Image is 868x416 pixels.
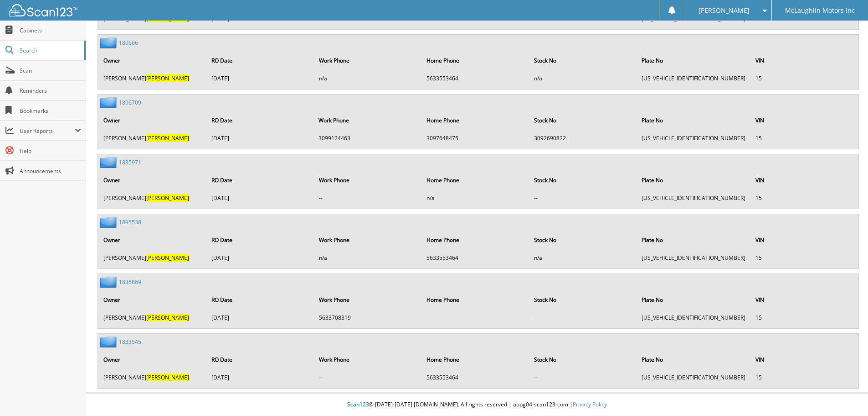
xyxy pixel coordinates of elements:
span: Scan123 [347,400,369,408]
th: Stock No [529,171,636,190]
th: Stock No [529,51,636,70]
img: folder2.png [100,97,119,108]
span: [PERSON_NAME] [146,134,189,142]
td: n/a [314,250,421,265]
a: 1833545 [119,338,141,346]
img: folder2.png [100,216,119,228]
th: Owner [99,350,206,369]
th: Owner [99,111,206,130]
a: 1895538 [119,218,141,226]
th: Home Phone [422,290,529,309]
th: Stock No [529,231,636,249]
a: 189666 [119,39,138,47]
th: Owner [99,51,206,70]
th: RO Date [207,111,313,130]
td: [PERSON_NAME] [99,190,206,205]
td: [PERSON_NAME] [99,370,206,385]
td: 3097648475 [422,131,529,146]
span: [PERSON_NAME] [699,8,750,13]
td: [US_VEHICLE_IDENTIFICATION_NUMBER] [637,370,750,385]
td: [DATE] [207,370,313,385]
iframe: Chat Widget [822,372,868,416]
th: Plate No [637,290,750,309]
th: Work Phone [314,350,421,369]
th: Work Phone [314,111,421,130]
td: 5633553464 [422,370,529,385]
span: [PERSON_NAME] [146,314,189,321]
th: Work Phone [314,231,421,249]
th: Work Phone [314,51,421,70]
td: 5633553464 [422,250,529,265]
th: Owner [99,171,206,190]
td: 5633553464 [422,71,529,86]
a: 1835869 [119,278,141,286]
span: Help [20,147,81,155]
td: [DATE] [207,310,313,325]
img: folder2.png [100,37,119,48]
th: VIN [751,51,858,70]
th: Owner [99,231,206,249]
div: © [DATE]-[DATE] [DOMAIN_NAME]. All rights reserved | appg04-scan123-com | [86,394,868,416]
th: Home Phone [422,171,529,190]
span: Search [20,47,80,54]
td: 15 [751,131,858,146]
td: [US_VEHICLE_IDENTIFICATION_NUMBER] [637,71,750,86]
th: RO Date [207,51,313,70]
th: Plate No [637,171,750,190]
span: Bookmarks [20,107,81,115]
span: User Reports [20,127,75,135]
th: Stock No [529,350,636,369]
span: Reminders [20,87,81,95]
img: folder2.png [100,276,119,288]
img: folder2.png [100,336,119,348]
td: -- [529,370,636,385]
th: RO Date [207,290,313,309]
td: [PERSON_NAME] [99,71,206,86]
th: Home Phone [422,51,529,70]
th: RO Date [207,231,313,249]
td: 15 [751,370,858,385]
td: -- [422,310,529,325]
th: VIN [751,171,858,190]
span: [PERSON_NAME] [146,254,189,262]
th: Stock No [529,111,636,130]
td: 15 [751,250,858,265]
th: Owner [99,290,206,309]
span: [PERSON_NAME] [146,74,189,82]
th: VIN [751,231,858,249]
td: -- [529,310,636,325]
td: [DATE] [207,190,313,205]
td: 3092690822 [529,131,636,146]
td: -- [314,190,421,205]
th: RO Date [207,350,313,369]
td: [PERSON_NAME] [99,131,206,146]
th: Home Phone [422,111,529,130]
th: VIN [751,111,858,130]
td: 15 [751,190,858,205]
td: 15 [751,71,858,86]
th: VIN [751,350,858,369]
td: [US_VEHICLE_IDENTIFICATION_NUMBER] [637,310,750,325]
span: McLaughlin Motors Inc [785,8,855,13]
th: VIN [751,290,858,309]
td: n/a [529,71,636,86]
td: [DATE] [207,131,313,146]
span: Cabinets [20,26,81,34]
th: Plate No [637,350,750,369]
span: [PERSON_NAME] [146,194,189,202]
td: [US_VEHICLE_IDENTIFICATION_NUMBER] [637,190,750,205]
th: Home Phone [422,231,529,249]
td: [US_VEHICLE_IDENTIFICATION_NUMBER] [637,250,750,265]
span: [PERSON_NAME] [146,374,189,381]
th: Home Phone [422,350,529,369]
td: n/a [314,71,421,86]
td: -- [314,370,421,385]
td: n/a [422,190,529,205]
td: [DATE] [207,71,313,86]
th: Plate No [637,51,750,70]
a: Privacy Policy [573,400,607,408]
span: Announcements [20,167,81,175]
td: n/a [529,250,636,265]
td: [US_VEHICLE_IDENTIFICATION_NUMBER] [637,131,750,146]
